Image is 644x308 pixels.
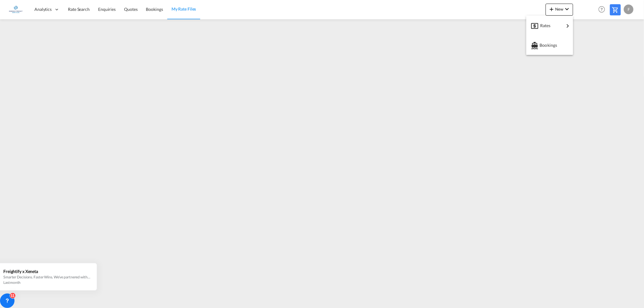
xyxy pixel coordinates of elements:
md-icon: icon-chevron-right [564,22,572,30]
span: Rates [540,20,547,32]
span: Bookings [540,39,546,51]
iframe: Chat [5,276,26,299]
button: Bookings [526,35,573,55]
div: Bookings [531,38,568,53]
